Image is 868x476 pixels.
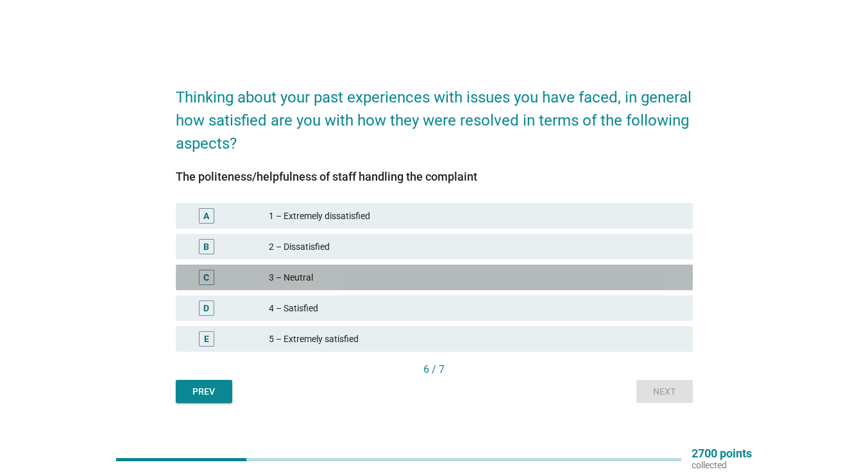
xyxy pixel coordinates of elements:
[692,448,752,459] p: 2700 points
[203,271,209,284] div: C
[176,168,693,185] div: The politeness/helpfulness of staff handling the complaint
[269,208,683,224] div: 1 – Extremely dissatisfied
[203,302,209,315] div: D
[269,300,683,316] div: 4 – Satisfied
[204,332,209,346] div: E
[269,331,683,347] div: 5 – Extremely satisfied
[176,73,693,155] h2: Thinking about your past experiences with issues you have faced, in general how satisfied are you...
[176,380,232,403] button: Prev
[269,270,683,285] div: 3 – Neutral
[269,239,683,254] div: 2 – Dissatisfied
[203,209,209,223] div: A
[176,362,693,377] div: 6 / 7
[203,240,209,254] div: B
[186,385,222,398] div: Prev
[692,459,752,471] p: collected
